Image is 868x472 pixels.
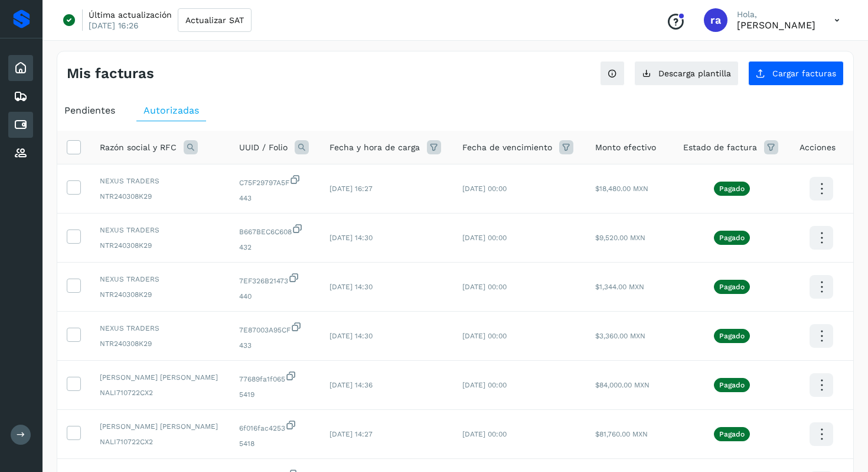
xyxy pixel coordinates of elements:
[67,65,154,82] h4: Mis facturas
[239,389,311,400] span: 5419
[595,283,644,291] span: $1,344.00 MXN
[100,240,220,251] span: NTR240308K29
[595,430,648,438] span: $81,760.00 MXN
[100,372,220,383] span: [PERSON_NAME] [PERSON_NAME]
[719,430,745,438] p: Pagado
[329,141,420,154] span: Fecha y hora de carga
[462,234,507,242] span: [DATE] 00:00
[719,381,745,389] p: Pagado
[719,185,745,193] p: Pagado
[89,9,172,20] p: Última actualización
[595,332,645,340] span: $3,360.00 MXN
[595,234,645,242] span: $9,520.00 MXN
[185,16,244,24] span: Actualizar SAT
[462,332,507,340] span: [DATE] 00:00
[800,141,836,154] span: Acciones
[719,234,745,242] p: Pagado
[239,419,311,434] span: 6f016fac4253
[462,283,507,291] span: [DATE] 00:00
[239,340,311,351] span: 433
[100,191,220,202] span: NTR240308K29
[100,274,220,285] span: NEXUS TRADERS
[239,193,311,203] span: 443
[239,321,311,335] span: 7E87003A95CF
[8,112,33,138] div: Cuentas por pagar
[100,176,220,186] span: NEXUS TRADERS
[178,8,252,32] button: Actualizar SAT
[8,55,33,81] div: Inicio
[462,141,552,154] span: Fecha de vencimiento
[100,387,220,398] span: NALI710722CX2
[239,438,311,449] span: 5418
[462,381,507,389] span: [DATE] 00:00
[89,20,139,31] p: [DATE] 16:26
[100,338,220,349] span: NTR240308K29
[8,140,33,166] div: Proveedores
[329,381,373,389] span: [DATE] 14:36
[100,141,177,154] span: Razón social y RFC
[239,370,311,384] span: 77689fa1f065
[595,141,656,154] span: Monto efectivo
[100,225,220,235] span: NEXUS TRADERS
[239,291,311,302] span: 440
[143,105,199,116] span: Autorizadas
[239,272,311,286] span: 7EF326B21473
[64,105,115,116] span: Pendientes
[329,283,373,291] span: [DATE] 14:30
[100,289,220,300] span: NTR240308K29
[748,61,844,86] button: Cargar facturas
[719,283,745,291] p: Pagado
[737,9,815,20] p: Hola,
[239,141,288,154] span: UUID / Folio
[683,141,757,154] span: Estado de factura
[239,174,311,188] span: C75F29797A5F
[719,332,745,340] p: Pagado
[462,430,507,438] span: [DATE] 00:00
[100,421,220,432] span: [PERSON_NAME] [PERSON_NAME]
[329,234,373,242] span: [DATE] 14:30
[658,69,731,77] span: Descarga plantilla
[100,437,220,447] span: NALI710722CX2
[462,185,507,193] span: [DATE] 00:00
[329,430,373,438] span: [DATE] 14:27
[329,332,373,340] span: [DATE] 14:30
[595,185,648,193] span: $18,480.00 MXN
[634,61,739,86] button: Descarga plantilla
[8,83,33,109] div: Embarques
[737,20,815,31] p: raziel alfredo fragoso
[772,69,836,77] span: Cargar facturas
[239,223,311,237] span: B667BEC6C608
[329,185,373,193] span: [DATE] 16:27
[239,242,311,253] span: 432
[595,381,650,389] span: $84,000.00 MXN
[100,323,220,334] span: NEXUS TRADERS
